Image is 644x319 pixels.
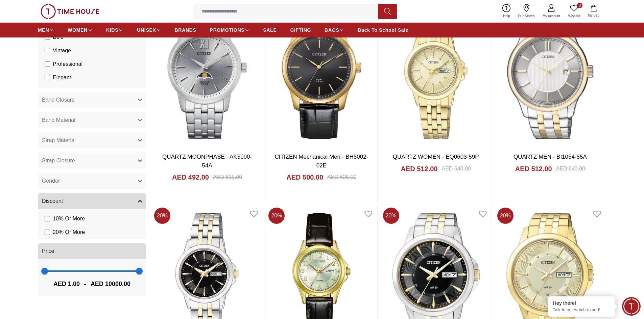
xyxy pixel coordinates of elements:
[41,4,99,19] img: ...
[500,14,513,19] span: Help
[38,112,146,128] button: Band Material
[290,24,311,36] a: GIFTING
[499,3,514,20] a: Help
[515,164,552,174] h4: AED 512.00
[380,2,492,147] img: QUARTZ WOMEN - EQ0603-59P
[38,193,146,209] button: Discount
[564,3,584,20] a: 0Wishlist
[577,3,582,8] span: 0
[68,27,88,33] span: WOMEN
[442,165,471,173] div: AED 640.00
[325,27,339,33] span: BAGS
[275,154,368,169] a: CITIZEN Mechanical Men - BH5002-02E
[263,24,277,36] a: SALE
[401,164,438,174] h4: AED 512.00
[383,208,399,224] span: 20 %
[137,24,161,36] a: UNISEX
[38,132,146,149] button: Strap Material
[53,279,80,289] span: AED 1.00
[540,14,563,19] span: My Account
[553,300,610,307] div: Hey there!
[38,153,146,169] button: Strap Closure
[514,3,539,20] a: Our Stores
[263,27,277,33] span: SALE
[38,24,54,36] a: MEN
[42,157,75,165] span: Strap Closure
[622,297,641,316] div: Chat Widget
[584,3,603,19] button: My Bag
[45,48,50,53] input: Vintage
[495,2,606,147] img: QUARTZ MEN - BI1054-55A
[172,172,209,182] h4: AED 492.00
[106,27,118,33] span: KIDS
[393,154,479,160] a: QUARTZ WOMEN - EQ0603-59P
[210,27,245,33] span: PROMOTIONS
[325,24,344,36] a: BAGS
[556,165,585,173] div: AED 640.00
[45,230,50,235] input: 20% Or More
[162,154,252,169] a: QUARTZ MOONPHASE - AK5000-54A
[91,279,130,289] span: AED 10000.00
[553,307,610,313] p: Talk to our watch expert!
[210,24,250,36] a: PROMOTIONS
[137,27,156,33] span: UNISEX
[38,27,49,33] span: MEN
[45,216,50,221] input: 10% Or More
[268,208,285,224] span: 20 %
[154,208,170,224] span: 20 %
[53,215,85,223] span: 10 % Or More
[42,247,54,255] span: Price
[38,243,146,259] button: Price
[266,2,377,147] img: CITIZEN Mechanical Men - BH5002-02E
[42,116,75,124] span: Band Material
[175,27,196,33] span: BRANDS
[53,60,82,68] span: Professional
[53,228,85,236] span: 20 % Or More
[151,2,263,147] img: QUARTZ MOONPHASE - AK5000-54A
[38,92,146,108] button: Band Closure
[80,278,91,289] span: -
[497,208,514,224] span: 20 %
[53,47,71,55] span: Vintage
[45,61,50,67] input: Professional
[45,75,50,80] input: Elegant
[42,96,75,104] span: Band Closure
[358,27,408,33] span: Back To School Sale
[53,87,72,95] span: Fashion
[327,173,356,181] div: AED 625.00
[213,173,242,181] div: AED 615.00
[106,24,123,36] a: KIDS
[53,74,71,82] span: Elegant
[358,24,408,36] a: Back To School Sale
[42,177,60,185] span: Gender
[68,24,93,36] a: WOMEN
[516,14,537,19] span: Our Stores
[175,24,196,36] a: BRANDS
[585,13,602,18] span: My Bag
[290,27,311,33] span: GIFTING
[566,14,582,19] span: Wishlist
[286,172,323,182] h4: AED 500.00
[42,136,76,144] span: Strap Material
[42,197,63,205] span: Discount
[38,173,146,189] button: Gender
[514,154,587,160] a: QUARTZ MEN - BI1054-55A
